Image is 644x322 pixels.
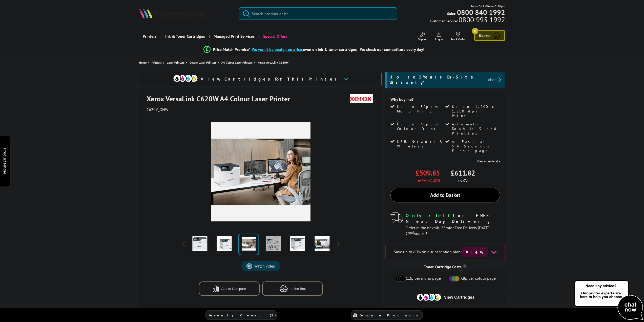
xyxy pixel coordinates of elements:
[430,17,505,23] span: Customer Service:
[262,281,323,296] button: In the Box
[152,60,163,65] a: Printers
[221,60,253,65] span: A4 Colour Laser Printers
[221,287,246,291] span: Add to Compare
[139,8,218,19] img: Printerland Logo
[173,74,198,82] img: cmyk-icon.svg
[3,148,8,174] span: Product Finder
[209,30,258,43] a: Managed Print Services
[406,276,441,282] span: 1.2p per mono page
[122,45,506,54] li: modal_Promise
[435,32,443,41] a: Log In
[350,94,373,103] img: Xerox
[167,60,186,65] a: Laser Printers
[165,30,205,43] span: Ink & Toner Cartridges
[213,47,250,52] span: Price Match Promise*
[452,139,499,153] span: As Fast as 5.6 Seconds First page
[167,60,184,65] span: Laser Printers
[190,60,216,65] span: Colour Laser Printers
[447,11,456,16] span: Sales:
[389,74,484,85] span: Up to 5 Years On-Site Warranty*
[472,28,478,34] span: 0
[147,94,295,103] h1: Xerox VersaLink C620W A4 Colour Laser Printer
[477,159,500,163] a: View more details
[416,293,442,301] img: Cartridges
[458,17,505,22] span: 0800 995 1992
[221,60,254,65] a: A4 Colour Laser Printers
[452,104,499,118] span: Up to 1,200 x 1,200 dpi Print
[418,178,440,183] span: ex VAT @ 20%
[460,276,496,282] span: 7.8p per colour page
[389,293,501,301] button: View Cartridges
[463,264,467,268] sup: Cost per page
[406,225,489,236] span: Order in the next for Free Delivery [DATE] 22 August!
[444,295,475,300] span: View Cartridges
[211,122,310,221] a: Thumbnail Thumbnail
[254,263,275,269] span: Watch video
[351,310,423,320] a: Compare Products
[435,37,443,41] span: Log In
[418,32,428,41] a: Support
[385,264,505,269] div: Toner Cartridge Costs
[397,139,444,148] span: USB, Network & Wireless
[397,104,444,113] span: Up to 50ppm Mono Print
[190,60,218,65] a: Colour Laser Printers
[147,107,168,112] span: C620V_DNW
[462,247,488,257] span: View
[211,122,310,221] img: Thumbnail
[239,7,398,20] input: Search product or br
[201,76,340,82] span: View Cartridges For This Printer
[250,47,424,52] div: - even on ink & toner cartridges - We check our competitors every day!
[451,32,465,41] a: Track Order
[471,4,505,9] span: Mon - Fri 9:00am - 5:30pm
[452,122,499,136] span: Automatic Double Sided Printing
[406,213,453,218] span: Only 5 left
[406,213,500,224] div: for FREE Next Day Delivery
[205,310,277,320] a: Recently Viewed (2)
[139,60,147,65] span: Home
[410,230,414,235] sup: nd
[139,8,232,20] a: Printerland Logo
[139,60,148,65] a: Home
[456,10,505,15] a: 0800 840 1992
[457,8,505,17] b: 0800 840 1992
[397,122,444,131] span: Up to 50ppm Colour Print
[573,279,644,321] img: Open Live Chat window
[474,30,505,41] a: Basket 0
[139,30,160,43] a: Printers
[487,77,503,83] button: promo-description
[290,287,306,291] span: In the Box
[390,97,500,104] div: Why buy me?
[451,168,475,178] span: £611.82
[152,60,162,65] span: Printers
[390,188,500,202] a: Add to Basket
[258,61,288,64] span: Xerox VersaLink C620W
[418,37,428,41] span: Support
[241,261,280,271] a: Product_All_Videos
[435,225,449,230] span: 6h, 25m
[479,32,490,39] span: Basket
[416,168,440,178] span: £509.85
[252,47,303,52] span: We won’t be beaten on price,
[390,213,500,236] div: modal_delivery
[394,249,461,254] span: Save up to 60% on a subscription plan
[360,313,421,317] span: Compare Products
[160,30,209,43] a: Ink & Toner Cartridges
[209,313,276,317] span: Recently Viewed (2)
[458,178,468,183] span: inc VAT
[199,281,260,296] button: Add to Compare
[258,30,291,43] a: Special Offers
